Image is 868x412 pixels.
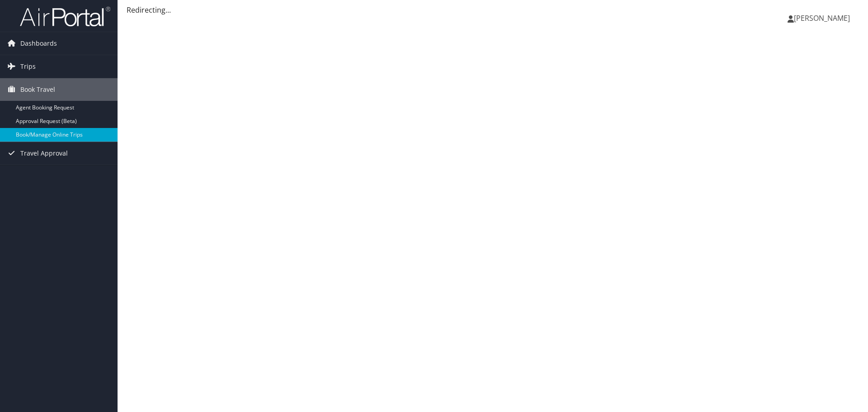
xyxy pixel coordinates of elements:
[20,55,36,78] span: Trips
[127,5,859,15] div: Redirecting...
[20,78,55,101] span: Book Travel
[794,13,850,23] span: [PERSON_NAME]
[788,5,859,32] a: [PERSON_NAME]
[20,142,68,165] span: Travel Approval
[20,32,57,55] span: Dashboards
[20,6,110,27] img: airportal-logo.png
